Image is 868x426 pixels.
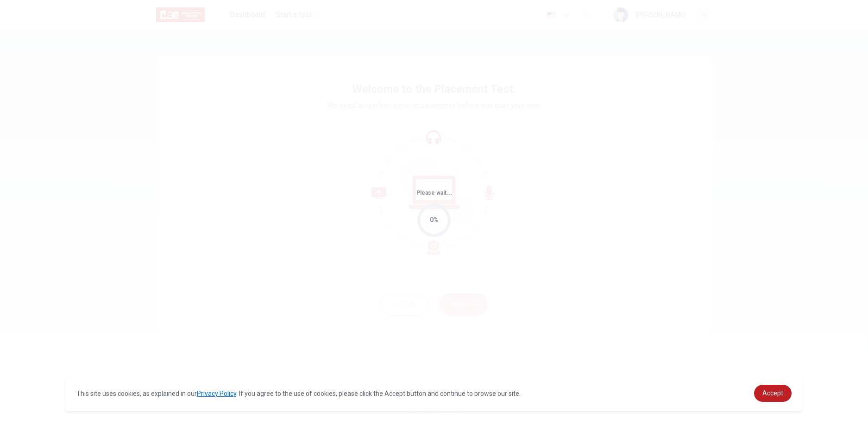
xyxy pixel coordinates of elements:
[416,190,452,196] span: Please wait...
[65,375,803,411] div: cookieconsent
[762,389,783,397] span: Accept
[197,390,236,397] a: Privacy Policy
[754,385,792,402] a: dismiss cookie message
[76,390,521,397] span: This site uses cookies, as explained in our . If you agree to the use of cookies, please click th...
[430,215,439,225] div: 0%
